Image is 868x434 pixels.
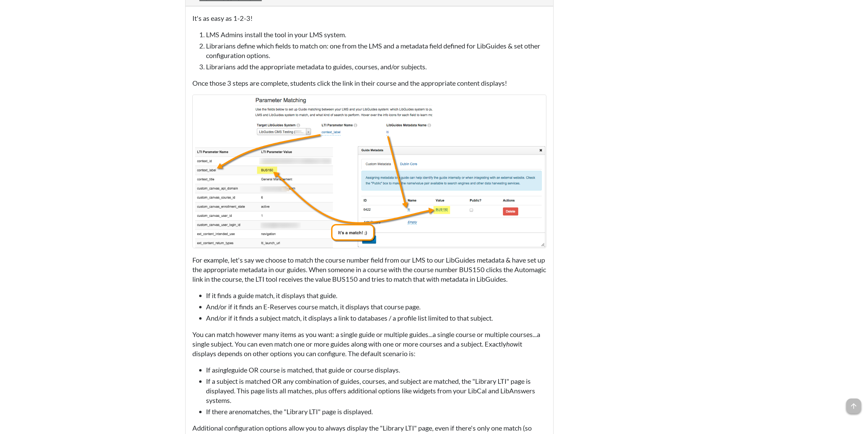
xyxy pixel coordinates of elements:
[215,366,231,374] em: single
[192,78,546,88] p: Once those 3 steps are complete, students click the link in their course and the appropriate cont...
[192,95,546,248] img: Example of how a field from the LTI and the LibGuides metadata field match.
[206,365,546,375] li: If a guide OR course is matched, that guide or course displays.
[192,255,546,284] p: For example, let's say we choose to match the course number field from our LMS to our LibGuides m...
[206,407,546,416] li: If there are matches, the "Library LTI" page is displayed.
[238,407,246,416] em: no
[206,302,546,311] li: And/or if it finds an E-Reserves course match, it displays that course page.
[206,376,546,405] li: If a subject is matched OR any combination of guides, courses, and subject are matched, the "Libr...
[506,340,518,348] em: how
[192,330,546,358] p: You can match however many items as you want: a single guide or multiple guides...a single course...
[846,398,861,414] span: arrow_upward
[206,62,546,71] li: Librarians add the appropriate metadata to guides, courses, and/or subjects.
[206,313,546,323] li: And/or if it finds a subject match, it displays a link to databases / a profile list limited to t...
[192,13,546,23] p: It's as easy as 1-2-3!
[206,291,546,300] li: If it finds a guide match, it displays that guide.
[206,30,546,39] li: LMS Admins install the tool in your LMS system.
[206,41,546,60] li: Librarians define which fields to match on: one from the LMS and a metadata field defined for Lib...
[846,399,861,407] a: arrow_upward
